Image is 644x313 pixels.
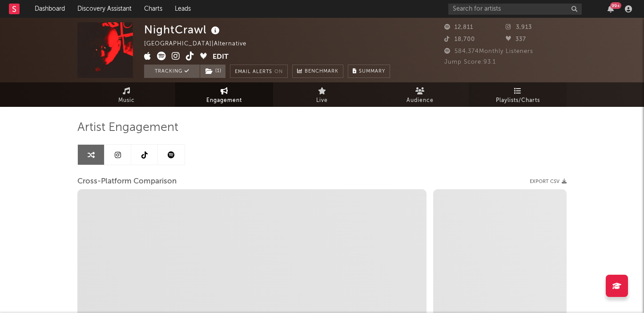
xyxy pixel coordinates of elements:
span: Playlists/Charts [496,95,540,106]
input: Search for artists [448,4,582,15]
button: Edit [213,52,229,63]
button: Export CSV [530,179,567,184]
span: ( 1 ) [200,65,226,78]
a: Engagement [175,82,273,107]
span: Engagement [206,95,242,106]
span: 18,700 [444,37,475,42]
span: Cross-Platform Comparison [77,176,177,187]
span: 3,913 [506,24,532,30]
a: Benchmark [292,65,343,78]
a: Live [273,82,371,107]
span: Benchmark [305,66,338,77]
span: 584,374 Monthly Listeners [444,49,533,54]
span: 12,811 [444,24,473,30]
span: Live [316,95,328,106]
div: 99 + [610,2,621,9]
span: Summary [359,69,385,74]
a: Audience [371,82,469,107]
span: 337 [506,37,526,42]
span: Music [118,95,135,106]
div: [GEOGRAPHIC_DATA] | Alternative [144,39,257,49]
button: Summary [348,65,390,78]
button: 99+ [608,5,614,12]
span: Artist Engagement [77,122,178,133]
a: Music [77,82,175,107]
button: Email AlertsOn [230,65,288,78]
span: Jump Score: 93.1 [444,59,496,65]
div: NightCrawl [144,22,222,37]
button: (1) [200,65,225,78]
button: Tracking [144,65,200,78]
span: Audience [407,95,434,106]
a: Playlists/Charts [469,82,567,107]
em: On [274,69,283,74]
